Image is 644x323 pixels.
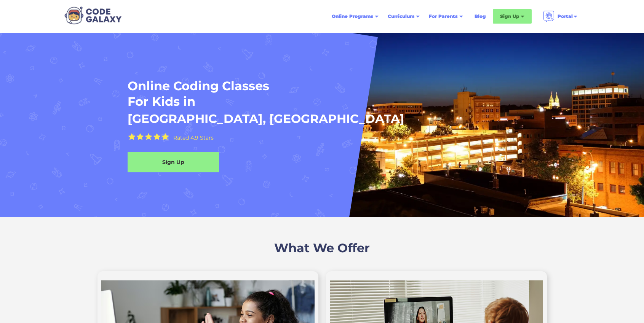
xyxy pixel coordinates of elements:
div: Online Programs [327,10,383,23]
div: Rated 4.9 Stars [173,135,214,140]
a: Blog [470,10,491,23]
div: Sign Up [500,13,519,20]
div: For Parents [424,10,468,23]
div: For Parents [429,13,458,20]
a: Sign Up [128,152,219,172]
img: Yellow Star - the Code Galaxy [161,133,169,140]
img: Yellow Star - the Code Galaxy [136,133,144,140]
div: Curriculum [383,10,424,23]
div: Sign Up [493,9,532,24]
img: Yellow Star - the Code Galaxy [145,133,152,140]
img: Yellow Star - the Code Galaxy [128,133,136,140]
h1: Online Coding Classes For Kids in [128,78,457,110]
div: Sign Up [128,158,219,166]
div: Online Programs [332,13,373,20]
img: Yellow Star - the Code Galaxy [153,133,161,140]
div: Curriculum [388,13,414,20]
div: Portal [539,8,583,25]
div: Portal [558,13,573,20]
h1: [GEOGRAPHIC_DATA], [GEOGRAPHIC_DATA] [128,111,404,127]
